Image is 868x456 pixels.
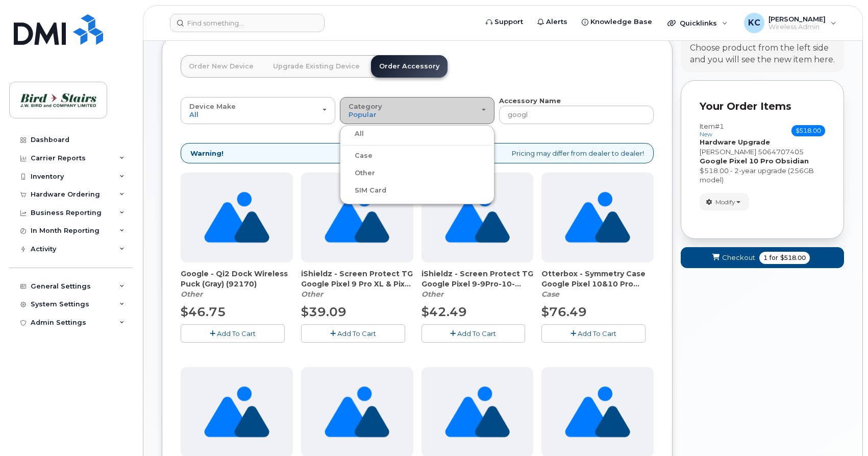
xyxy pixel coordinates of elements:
[780,253,806,262] span: $518.00
[768,23,826,31] span: Wireless Admin
[181,97,335,124] button: Device Make All
[578,329,616,338] span: Add To Cart
[590,17,652,27] span: Knowledge Base
[421,324,526,342] button: Add To Cart
[301,304,346,319] span: $39.09
[265,55,368,78] a: Upgrade Existing Device
[421,269,534,299] div: iShieldz - Screen Protect TG Google Pixel 9-9Pro-10-10Pro (91059)
[737,13,844,33] div: Kris Clarke
[824,412,860,448] iframe: Messenger Launcher
[337,329,376,338] span: Add To Cart
[421,290,443,299] em: Other
[189,102,236,110] span: Device Make
[342,150,373,162] label: Case
[530,12,575,32] a: Alerts
[541,304,587,319] span: $76.49
[767,253,780,262] span: for
[722,253,755,262] span: Checkout
[349,102,382,110] span: Category
[170,14,325,32] input: Find something...
[181,324,285,342] button: Add To Cart
[700,138,770,146] strong: Hardware Upgrade
[541,324,646,342] button: Add To Cart
[715,122,724,130] span: #1
[499,97,561,105] strong: Accessory Name
[479,12,530,32] a: Support
[371,55,448,78] a: Order Accessory
[680,19,717,27] span: Quicklinks
[791,125,825,136] span: $518.00
[690,42,835,66] div: Choose product from the left side and you will see the new item here.
[445,173,510,262] img: no_image_found-2caef05468ed5679b831cfe6fc140e25e0c280774317ffc20a367ab7fd17291e.png
[748,17,760,29] span: KC
[700,123,724,137] h3: Item
[217,329,256,338] span: Add To Cart
[349,110,377,118] span: Popular
[700,99,825,114] p: Your Order Items
[421,304,467,319] span: $42.49
[763,253,767,262] span: 1
[181,55,262,78] a: Order New Device
[768,15,826,23] span: [PERSON_NAME]
[660,13,735,33] div: Quicklinks
[700,166,825,185] div: $518.00 - 2-year upgrade (256GB model)
[301,269,413,299] div: iShieldz - Screen Protect TG Google Pixel 9 Pro XL & Pixel 10 Pro XL (91060)
[494,17,523,27] span: Support
[181,269,293,289] span: Google - Qi2 Dock Wireless Puck (Gray) (92170)
[457,329,496,338] span: Add To Cart
[700,148,756,156] span: [PERSON_NAME]
[342,184,386,197] label: SIM Card
[301,324,405,342] button: Add To Cart
[681,247,844,268] button: Checkout 1 for $518.00
[340,97,494,124] button: Category Popular
[700,131,712,138] small: new
[775,157,809,165] strong: Obsidian
[421,269,534,289] span: iShieldz - Screen Protect TG Google Pixel 9-9Pro-10-10Pro (91059)
[575,12,659,32] a: Knowledge Base
[204,173,269,262] img: no_image_found-2caef05468ed5679b831cfe6fc140e25e0c280774317ffc20a367ab7fd17291e.png
[301,290,323,299] em: Other
[541,269,654,289] span: Otterbox - Symmetry Case Google Pixel 10&10 Pro (Clear) (92013)
[342,128,364,140] label: All
[325,173,389,262] img: no_image_found-2caef05468ed5679b831cfe6fc140e25e0c280774317ffc20a367ab7fd17291e.png
[700,157,774,165] strong: Google Pixel 10 Pro
[181,290,203,299] em: Other
[181,143,654,164] div: Pricing may differ from dealer to dealer!
[700,193,749,211] button: Modify
[565,173,630,262] img: no_image_found-2caef05468ed5679b831cfe6fc140e25e0c280774317ffc20a367ab7fd17291e.png
[715,198,735,207] span: Modify
[190,149,224,158] strong: Warning!
[181,269,293,299] div: Google - Qi2 Dock Wireless Puck (Gray) (92170)
[541,290,559,299] em: Case
[758,148,804,156] span: 5064707405
[541,269,654,299] div: Otterbox - Symmetry Case Google Pixel 10&10 Pro (Clear) (92013)
[546,17,567,27] span: Alerts
[342,167,375,179] label: Other
[181,304,226,319] span: $46.75
[189,110,199,118] span: All
[301,269,413,289] span: iShieldz - Screen Protect TG Google Pixel 9 Pro XL & Pixel 10 Pro XL (91060)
